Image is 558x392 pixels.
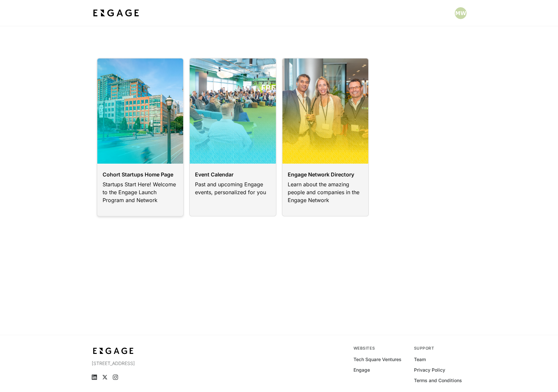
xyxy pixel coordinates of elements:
a: Instagram [113,375,118,380]
p: [STREET_ADDRESS] [92,360,206,367]
a: LinkedIn [92,375,97,380]
img: bdf1fb74-1727-4ba0-a5bd-bc74ae9fc70b.jpeg [92,346,135,356]
a: Team [414,356,426,363]
ul: Social media [92,375,206,380]
a: Terms and Conditions [414,377,462,384]
a: Privacy Policy [414,367,445,373]
a: Tech Square Ventures [353,356,401,363]
img: bdf1fb74-1727-4ba0-a5bd-bc74ae9fc70b.jpeg [92,7,140,19]
div: Websites [353,346,406,351]
div: Support [414,346,467,351]
img: Profile picture of Michael Wood [455,7,467,19]
a: Engage [353,367,370,373]
button: Open profile menu [455,7,467,19]
a: X (Twitter) [102,375,108,380]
